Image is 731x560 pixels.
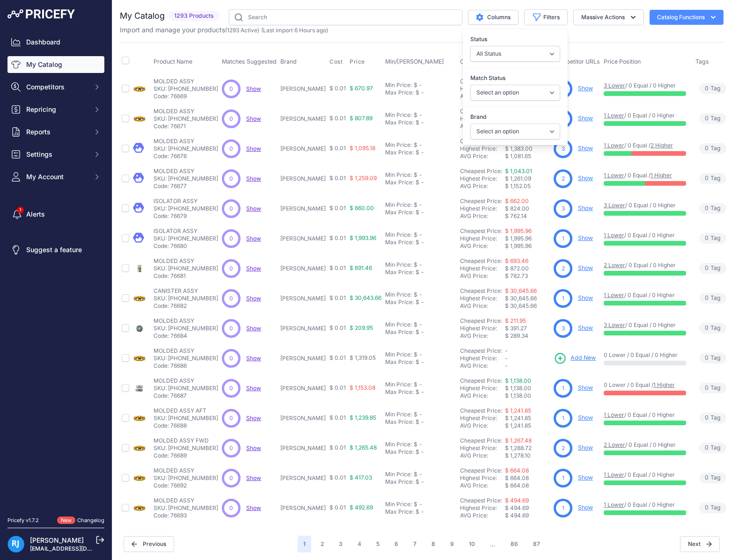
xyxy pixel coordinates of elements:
[350,234,376,241] span: $ 1,993.96
[371,536,385,553] button: Go to page 5
[246,385,261,392] span: Show
[385,141,412,149] div: Min Price:
[460,317,502,324] a: Cheapest Price:
[7,34,104,51] a: Dashboard
[414,231,417,239] div: $
[154,145,218,153] p: SKU: [PHONE_NUMBER]
[350,264,372,271] span: $ 691.46
[419,149,424,156] div: -
[695,58,709,65] span: Tags
[333,536,348,553] button: Go to page 3
[280,205,326,212] p: [PERSON_NAME]
[26,105,88,114] span: Repricing
[350,294,381,301] span: $ 30,643.66
[350,145,375,152] span: $ 1,095.18
[154,287,218,295] p: CANISTER ASSY
[460,123,505,130] div: AVG Price:
[154,58,192,65] span: Product Name
[154,212,218,220] p: Code: 76679
[460,497,502,504] a: Cheapest Price:
[699,83,726,94] span: Tag
[7,168,104,185] button: My Account
[419,179,424,186] div: -
[417,261,422,269] div: -
[246,175,261,182] a: Show
[246,295,261,302] a: Show
[699,143,726,154] span: Tag
[7,9,75,19] img: Pricefy Logo
[26,127,88,137] span: Reports
[578,384,593,391] a: Show
[7,146,104,163] button: Settings
[154,205,218,212] p: SKU: [PHONE_NUMBER]
[7,241,104,258] a: Suggest a feature
[460,58,509,65] span: Competitor Prices
[562,145,565,153] span: 3
[460,235,505,242] div: Highest Price:
[154,197,218,205] p: ISOLATOR ASSY
[705,294,709,303] span: 0
[505,182,550,190] div: $ 1,152.05
[705,264,709,273] span: 0
[562,264,565,273] span: 2
[470,35,560,44] label: Status
[7,79,104,95] button: Competitors
[329,234,346,241] span: $ 0.01
[460,287,502,294] a: Cheapest Price:
[26,172,88,182] span: My Account
[246,504,261,511] a: Show
[527,536,546,553] button: Go to page 87
[350,58,367,65] button: Price
[229,204,233,213] span: 0
[460,138,502,145] a: Cheapest Price:
[505,407,531,414] a: $ 1,241.85
[604,262,686,269] p: / 0 Equal / 0 Higher
[416,149,419,156] div: $
[419,239,424,246] div: -
[419,119,424,126] div: -
[414,291,417,298] div: $
[604,291,686,299] p: / 0 Equal / 0 Higher
[460,295,505,302] div: Highest Price:
[414,111,417,119] div: $
[416,269,419,276] div: $
[222,58,277,65] span: Matches Suggested
[329,294,346,301] span: $ 0.01
[7,101,104,118] button: Repricing
[460,407,502,414] a: Cheapest Price:
[570,354,596,363] span: Add New
[280,235,326,242] p: [PERSON_NAME]
[460,85,505,93] div: Highest Price:
[604,82,686,89] p: / 0 Equal / 0 Higher
[505,212,550,220] div: $ 762.14
[154,242,218,250] p: Code: 76680
[705,204,709,213] span: 0
[229,85,233,93] span: 0
[329,145,346,152] span: $ 0.01
[417,141,422,149] div: -
[350,204,374,211] span: $ 660.00
[417,201,422,209] div: -
[505,242,550,250] div: $ 1,995.96
[329,204,346,211] span: $ 0.01
[385,171,412,179] div: Min Price:
[7,34,104,505] nav: Sidebar
[246,115,261,122] a: Show
[246,145,261,152] a: Show
[460,145,505,153] div: Highest Price:
[460,347,502,354] a: Cheapest Price:
[573,9,644,25] button: Massive Actions
[154,167,218,175] p: MOLDED ASSY
[604,172,624,179] a: 1 Lower
[604,112,686,119] p: / 0 Equal / 0 Higher
[416,239,419,246] div: $
[505,175,531,182] span: $ 1,261.09
[246,205,261,212] a: Show
[419,269,424,276] div: -
[699,233,726,244] span: Tag
[505,153,550,160] div: $ 1,081.65
[385,261,412,269] div: Min Price:
[329,264,346,271] span: $ 0.01
[460,242,505,250] div: AVG Price:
